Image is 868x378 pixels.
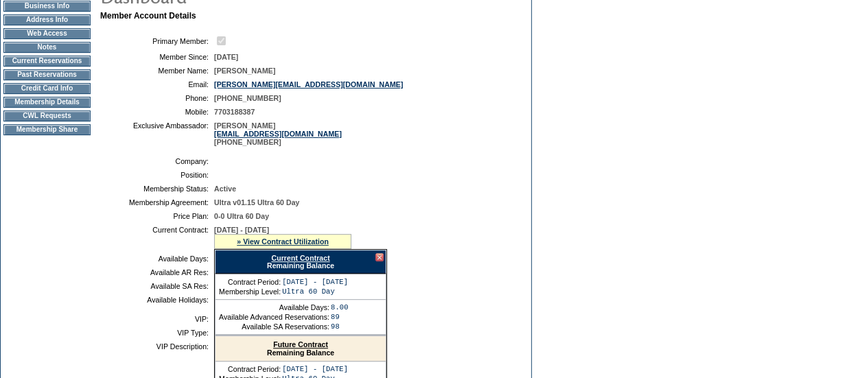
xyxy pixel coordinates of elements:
[3,42,91,53] td: Notes
[106,329,209,337] td: VIP Type:
[3,83,91,94] td: Credit Card Info
[3,56,91,67] td: Current Reservations
[282,287,348,296] td: Ultra 60 Day
[106,53,209,61] td: Member Since:
[106,226,209,249] td: Current Contract:
[331,313,349,321] td: 89
[3,97,91,108] td: Membership Details
[3,124,91,135] td: Membership Share
[106,342,209,351] td: VIP Description:
[106,198,209,206] td: Membership Agreement:
[106,296,209,304] td: Available Holidays:
[106,94,209,102] td: Phone:
[106,212,209,220] td: Price Plan:
[3,1,91,12] td: Business Info
[219,278,281,286] td: Contract Period:
[237,237,329,246] a: » View Contract Utilization
[106,80,209,88] td: Email:
[214,130,342,138] a: [EMAIL_ADDRESS][DOMAIN_NAME]
[331,303,349,311] td: 8.00
[214,226,269,234] span: [DATE] - [DATE]
[214,94,281,102] span: [PHONE_NUMBER]
[215,250,386,274] div: Remaining Balance
[3,110,91,121] td: CWL Requests
[219,303,329,311] td: Available Days:
[106,108,209,116] td: Mobile:
[106,315,209,323] td: VIP:
[106,67,209,75] td: Member Name:
[106,157,209,165] td: Company:
[106,185,209,193] td: Membership Status:
[100,11,196,21] b: Member Account Details
[273,340,328,349] a: Future Contract
[106,34,209,47] td: Primary Member:
[3,28,91,39] td: Web Access
[282,278,348,286] td: [DATE] - [DATE]
[219,287,281,296] td: Membership Level:
[106,268,209,276] td: Available AR Res:
[3,14,91,25] td: Address Info
[219,322,329,331] td: Available SA Reservations:
[214,80,403,88] a: [PERSON_NAME][EMAIL_ADDRESS][DOMAIN_NAME]
[214,121,342,146] span: [PERSON_NAME] [PHONE_NUMBER]
[219,365,281,373] td: Contract Period:
[214,67,275,75] span: [PERSON_NAME]
[214,53,238,61] span: [DATE]
[282,365,348,373] td: [DATE] - [DATE]
[214,108,255,116] span: 7703188387
[106,255,209,263] td: Available Days:
[214,212,269,220] span: 0-0 Ultra 60 Day
[3,69,91,80] td: Past Reservations
[106,282,209,290] td: Available SA Res:
[215,336,386,362] div: Remaining Balance
[271,254,329,262] a: Current Contract
[214,198,299,206] span: Ultra v01.15 Ultra 60 Day
[106,121,209,146] td: Exclusive Ambassador:
[214,185,236,193] span: Active
[331,322,349,331] td: 98
[106,171,209,179] td: Position:
[219,313,329,321] td: Available Advanced Reservations:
